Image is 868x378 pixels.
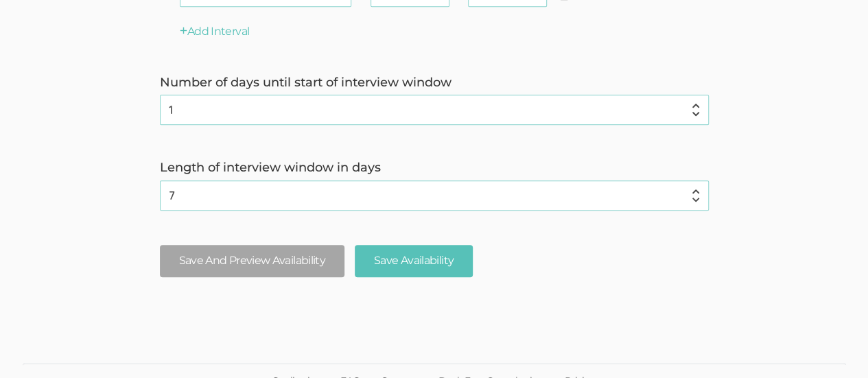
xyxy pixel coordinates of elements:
[160,159,709,177] label: Length of interview window in days
[180,24,250,40] button: Add Interval
[799,312,868,378] iframe: Chat Widget
[160,245,344,277] button: Save And Preview Availability
[160,74,709,92] label: Number of days until start of interview window
[355,245,473,277] input: Save Availability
